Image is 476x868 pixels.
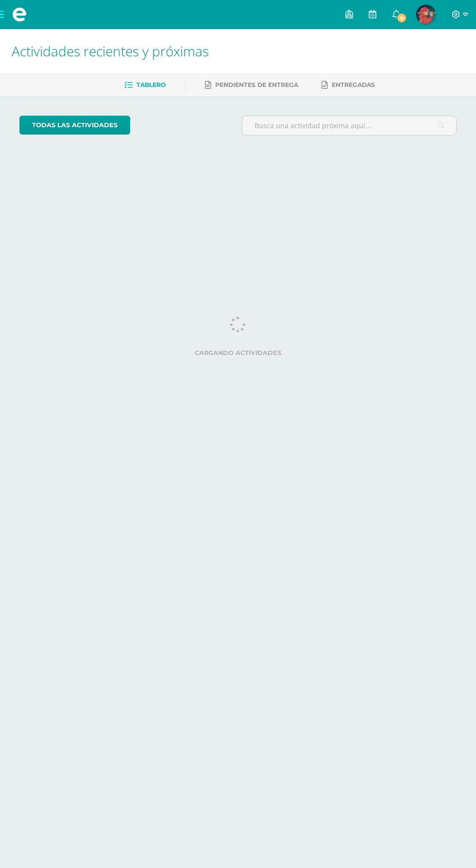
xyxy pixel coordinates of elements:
[19,116,130,135] a: todas las Actividades
[322,77,375,93] a: Entregadas
[332,81,375,88] span: Entregadas
[205,77,298,93] a: Pendientes de entrega
[242,116,456,135] input: Busca una actividad próxima aquí...
[12,42,209,60] span: Actividades recientes y próximas
[396,13,407,23] span: 9
[124,77,166,93] a: Tablero
[19,349,457,357] label: Cargando actividades
[136,81,166,88] span: Tablero
[215,81,298,88] span: Pendientes de entrega
[416,5,436,24] img: f1b611e8469cf53c93c11a78b4cf0009.png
